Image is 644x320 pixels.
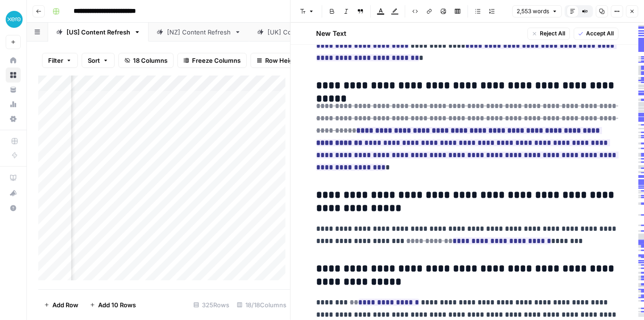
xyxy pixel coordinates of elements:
span: 2,553 words [517,7,549,16]
span: Accept All [586,29,614,38]
h2: New Text [317,29,347,38]
span: Row Height [265,56,299,65]
span: Add Row [52,300,78,310]
a: Usage [6,97,21,112]
button: What's new? [6,185,21,201]
div: [US] Content Refresh [67,27,130,37]
button: Sort [82,53,115,68]
div: 325 Rows [190,297,233,312]
div: [NZ] Content Refresh [167,27,231,37]
a: Home [6,53,21,68]
div: What's new? [6,186,20,200]
span: Freeze Columns [192,56,241,65]
a: Settings [6,111,21,126]
span: 18 Columns [133,56,167,65]
span: Add 10 Rows [98,300,136,310]
a: Your Data [6,82,21,97]
a: AirOps Academy [6,170,21,185]
button: Add Row [38,297,84,312]
a: [[GEOGRAPHIC_DATA]] Content Refresh [249,23,405,42]
a: [US] Content Refresh [48,23,149,42]
span: Reject All [540,29,566,38]
div: [[GEOGRAPHIC_DATA]] Content Refresh [268,27,386,37]
a: [NZ] Content Refresh [149,23,249,42]
div: 18/18 Columns [233,297,290,312]
button: Freeze Columns [177,53,247,68]
button: Workspace: XeroOps [6,8,21,31]
button: Row Height [251,53,305,68]
button: 2,553 words [512,5,562,17]
button: Add 10 Rows [84,297,142,312]
button: Reject All [527,27,570,40]
span: Sort [88,56,100,65]
button: Filter [42,53,78,68]
button: Accept All [574,27,619,40]
img: XeroOps Logo [6,11,23,28]
a: Browse [6,67,21,83]
button: Help + Support [6,201,21,216]
button: 18 Columns [118,53,174,68]
span: Filter [48,56,63,65]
